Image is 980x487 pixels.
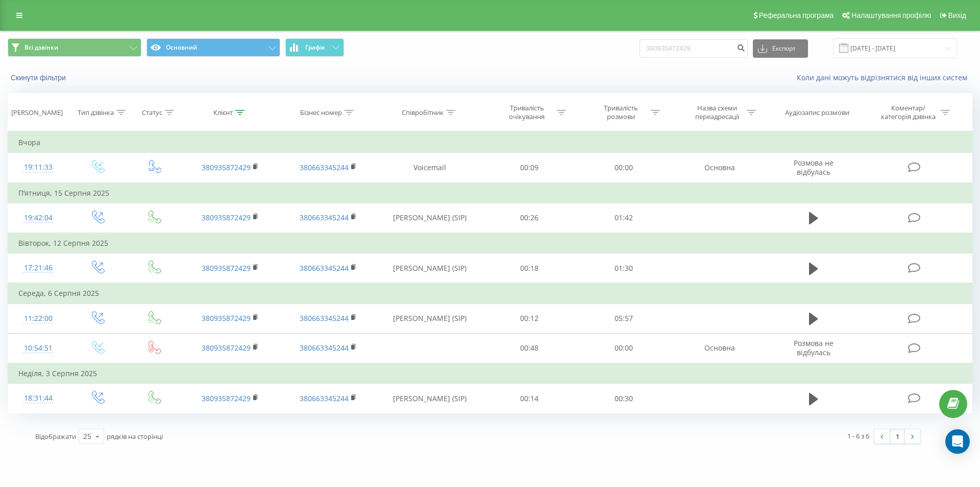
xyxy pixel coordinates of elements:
[11,108,63,117] div: [PERSON_NAME]
[847,431,869,441] div: 1 - 6 з 6
[18,309,58,329] div: 11:22:00
[8,132,972,153] td: Вчора
[202,263,251,273] a: 380935872429
[482,384,576,413] td: 00:14
[300,213,349,222] a: 380663345244
[402,108,444,117] div: Співробітник
[576,153,670,183] td: 00:00
[948,11,966,19] span: Вихід
[482,153,576,183] td: 00:09
[300,313,349,323] a: 380663345244
[576,384,670,413] td: 00:30
[300,263,349,273] a: 380663345244
[202,343,251,353] a: 380935872429
[377,203,482,233] td: [PERSON_NAME] (SIP)
[8,233,972,253] td: Вівторок, 12 Серпня 2025
[576,304,670,333] td: 05:57
[202,163,251,172] a: 380935872429
[18,208,58,228] div: 19:42:04
[8,38,141,57] button: Всі дзвінки
[576,203,670,233] td: 01:42
[794,158,834,177] span: Розмова не відбулась
[794,338,834,357] span: Розмова не відбулась
[482,253,576,284] td: 00:18
[377,253,482,284] td: [PERSON_NAME] (SIP)
[24,43,58,52] span: Всі дзвінки
[377,153,482,183] td: Voicemail
[300,108,342,117] div: Бізнес номер
[640,39,748,58] input: Пошук за номером
[945,429,970,454] div: Open Intercom Messenger
[78,108,114,117] div: Тип дзвінка
[18,157,58,177] div: 19:11:33
[202,393,251,403] a: 380935872429
[18,338,58,358] div: 10:54:51
[482,333,576,363] td: 00:48
[377,304,482,333] td: [PERSON_NAME] (SIP)
[878,104,938,121] div: Коментар/категорія дзвінка
[8,283,972,304] td: Середа, 6 Серпня 2025
[753,39,808,58] button: Експорт
[377,384,482,413] td: [PERSON_NAME] (SIP)
[594,104,648,121] div: Тривалість розмови
[759,11,834,19] span: Реферальна програма
[500,104,554,121] div: Тривалість очікування
[482,304,576,333] td: 00:12
[8,363,972,384] td: Неділя, 3 Серпня 2025
[35,432,76,441] span: Відображати
[671,333,769,363] td: Основна
[142,108,162,117] div: Статус
[18,388,58,408] div: 18:31:44
[576,253,670,284] td: 01:30
[300,163,349,172] a: 380663345244
[202,213,251,222] a: 380935872429
[8,73,71,82] button: Скинути фільтри
[83,431,91,442] div: 25
[576,333,670,363] td: 00:00
[482,203,576,233] td: 00:26
[18,258,58,278] div: 17:21:46
[690,104,744,121] div: Назва схеми переадресації
[285,38,344,57] button: Графік
[146,38,280,57] button: Основний
[890,429,905,444] a: 1
[851,11,931,19] span: Налаштування профілю
[8,183,972,203] td: П’ятниця, 15 Серпня 2025
[213,108,233,117] div: Клієнт
[671,153,769,183] td: Основна
[785,108,849,117] div: Аудіозапис розмови
[300,393,349,403] a: 380663345244
[305,44,325,51] span: Графік
[107,432,163,441] span: рядків на сторінці
[202,313,251,323] a: 380935872429
[797,73,972,82] a: Коли дані можуть відрізнятися вiд інших систем
[300,343,349,353] a: 380663345244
